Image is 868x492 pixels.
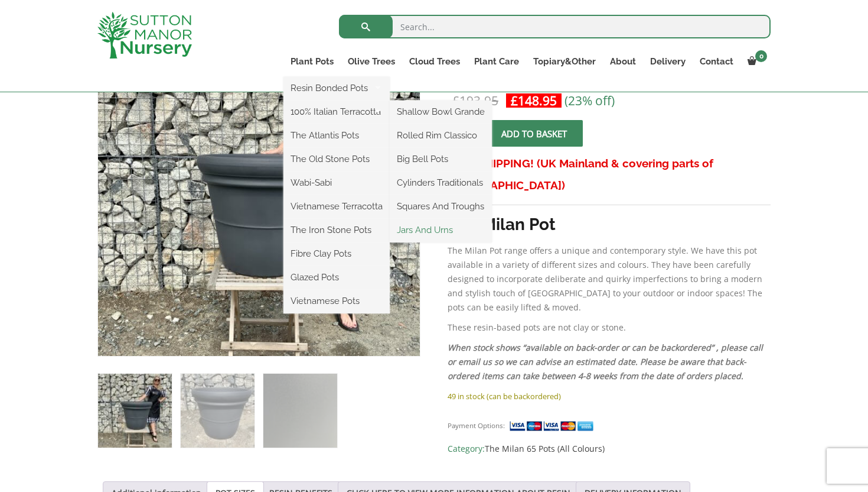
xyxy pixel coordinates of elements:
a: Glazed Pots [283,268,390,286]
img: The Milan Pot 65 Colour Charcoal - Image 3 [263,374,337,448]
img: The Milan Pot 65 Colour Charcoal [98,374,172,448]
a: The Milan 65 Pots (All Colours) [485,443,605,454]
a: Vietnamese Pots [283,292,390,310]
a: 100% Italian Terracotta [283,103,390,121]
input: Search... [339,15,771,38]
a: Jars And Urns [390,221,492,239]
a: Cloud Trees [402,53,467,70]
small: Payment Options: [448,421,505,430]
a: Wabi-Sabi [283,174,390,192]
img: logo [97,12,192,59]
a: Olive Trees [341,53,402,70]
a: The Iron Stone Pots [283,221,390,239]
p: 49 in stock (can be backordered) [448,389,771,403]
bdi: 193.95 [452,92,498,109]
span: £ [511,92,518,109]
a: Shallow Bowl Grande [390,103,492,121]
span: 0 [755,50,767,62]
a: Squares And Troughs [390,198,492,215]
strong: The Milan Pot [448,215,556,234]
a: The Atlantis Pots [283,127,390,144]
a: 0 [740,53,771,70]
a: Topiary&Other [526,53,603,70]
a: Contact [693,53,740,70]
h3: FREE SHIPPING! (UK Mainland & covering parts of [GEOGRAPHIC_DATA]) [448,153,771,196]
a: Cylinders Traditionals [390,174,492,192]
p: These resin-based pots are not clay or stone. [448,321,771,335]
a: About [603,53,643,70]
p: The Milan Pot range offers a unique and contemporary style. We have this pot available in a varie... [448,244,771,315]
span: Category: [448,442,771,456]
img: payment supported [509,420,598,432]
img: The Milan Pot 65 Colour Charcoal - Image 2 [181,374,254,448]
bdi: 148.95 [511,92,557,109]
a: Big Bell Pots [390,150,492,168]
a: Resin Bonded Pots [283,79,390,97]
span: (23% off) [564,92,615,109]
a: Vietnamese Terracotta [283,198,390,215]
em: When stock shows “available on back-order or can be backordered” , please call or email us so we ... [448,342,763,381]
a: The Old Stone Pots [283,150,390,168]
a: Plant Pots [283,53,341,70]
button: Add to basket [485,120,583,147]
a: Delivery [643,53,693,70]
a: Plant Care [467,53,526,70]
a: Fibre Clay Pots [283,245,390,263]
a: Rolled Rim Classico [390,127,492,144]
